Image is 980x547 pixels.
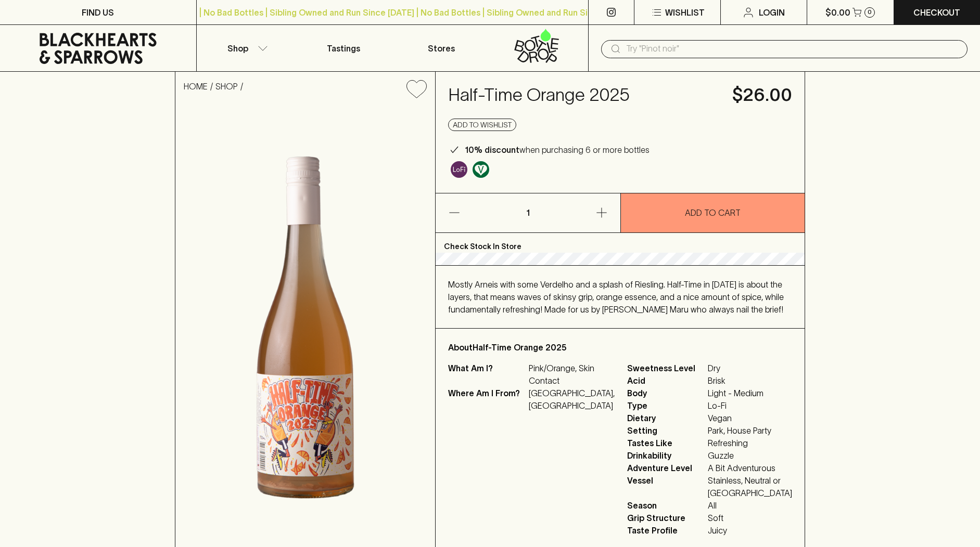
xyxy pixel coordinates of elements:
[627,449,705,462] span: Drinkability
[627,374,705,387] span: Acid
[465,145,519,154] b: 10% discount
[627,499,705,512] span: Season
[708,374,792,387] span: Brisk
[708,362,792,374] span: Dry
[327,42,360,55] p: Tastings
[529,387,615,412] p: [GEOGRAPHIC_DATA], [GEOGRAPHIC_DATA]
[215,82,238,91] a: SHOP
[627,524,705,537] span: Taste Profile
[529,362,615,387] p: Pink/Orange, Skin Contact
[392,25,490,71] a: Stores
[732,84,792,106] h4: $26.00
[448,362,526,387] p: What Am I?
[708,424,792,437] span: Park, House Party
[428,42,455,55] p: Stores
[227,42,248,55] p: Shop
[436,233,805,253] p: Check Stock In Store
[708,462,792,474] span: A Bit Adventurous
[759,6,785,19] p: Login
[627,412,705,424] span: Dietary
[626,41,959,57] input: Try "Pinot noir"
[621,193,805,232] button: ADD TO CART
[708,387,792,399] span: Light - Medium
[197,25,295,71] button: Shop
[448,341,792,354] p: About Half-Time Orange 2025
[665,6,705,19] p: Wishlist
[627,362,705,374] span: Sweetness Level
[627,387,705,399] span: Body
[708,399,792,412] span: Lo-Fi
[473,161,489,178] img: Vegan
[708,524,792,537] span: Juicy
[184,82,208,91] a: HOME
[627,474,705,499] span: Vessel
[627,424,705,437] span: Setting
[470,159,492,180] a: Made without the use of any animal products.
[465,144,650,156] p: when purchasing 6 or more bottles
[627,399,705,412] span: Type
[451,161,467,178] img: Lo-Fi
[708,512,792,524] span: Soft
[708,474,792,499] span: Stainless, Neutral or [GEOGRAPHIC_DATA]
[708,499,792,512] span: All
[913,6,960,19] p: Checkout
[708,437,792,449] span: Refreshing
[402,76,431,102] button: Add to wishlist
[82,6,114,19] p: FIND US
[515,193,540,232] p: 1
[627,462,705,474] span: Adventure Level
[448,159,470,180] a: Some may call it natural, others minimum intervention, either way, it’s hands off & maybe even a ...
[708,412,792,424] span: Vegan
[295,25,392,71] a: Tastings
[825,6,850,19] p: $0.00
[627,512,705,524] span: Grip Structure
[448,119,516,131] button: Add to wishlist
[627,437,705,449] span: Tastes Like
[868,9,872,15] p: 0
[448,387,526,412] p: Where Am I From?
[448,84,720,106] h4: Half-Time Orange 2025
[708,449,792,462] span: Guzzle
[685,206,741,219] p: ADD TO CART
[448,280,784,314] span: Mostly Arneis with some Verdelho and a splash of Riesling. Half-Time in [DATE] is about the layer...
